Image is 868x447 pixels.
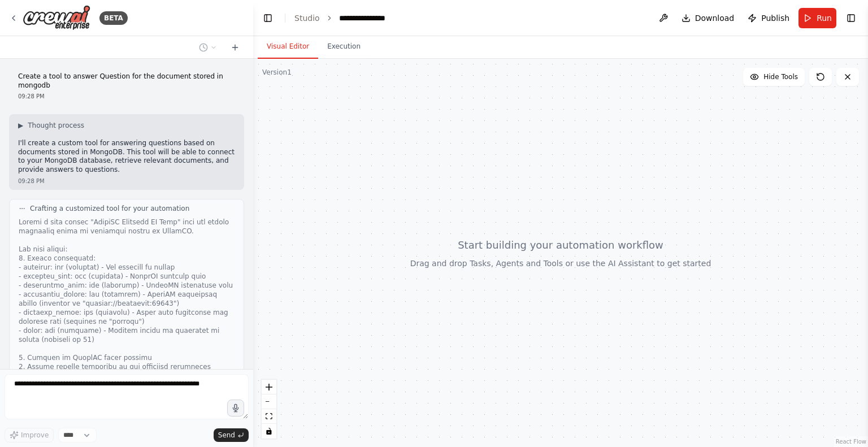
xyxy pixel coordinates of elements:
[262,380,276,394] button: zoom in
[262,424,276,439] button: toggle interactivity
[99,11,128,25] div: BETA
[260,10,276,26] button: Hide left sidebar
[18,121,23,130] span: ▶
[214,428,249,442] button: Send
[218,431,235,440] span: Send
[761,12,789,24] span: Publish
[318,35,370,59] button: Execution
[18,139,235,174] p: I'll create a custom tool for answering questions based on documents stored in MongoDB. This tool...
[836,439,866,445] a: React Flow attribution
[763,72,798,81] span: Hide Tools
[695,12,735,24] span: Download
[817,12,832,24] span: Run
[21,431,49,440] span: Improve
[18,92,235,101] div: 09:28 PM
[677,8,739,28] button: Download
[262,409,276,424] button: fit view
[294,12,395,24] nav: breadcrumb
[843,10,859,26] button: Show right sidebar
[258,35,318,59] button: Visual Editor
[23,5,90,31] img: Logo
[294,14,320,23] a: Studio
[743,68,805,86] button: Hide Tools
[28,121,84,130] span: Thought process
[798,8,836,28] button: Run
[226,41,244,54] button: Start a new chat
[5,428,54,442] button: Improve
[262,68,292,77] div: Version 1
[227,400,244,416] button: Click to speak your automation idea
[262,380,276,439] div: React Flow controls
[30,204,189,213] span: Crafting a customized tool for your automation
[743,8,794,28] button: Publish
[18,121,84,130] button: ▶Thought process
[194,41,222,54] button: Switch to previous chat
[18,72,235,90] p: Create a tool to answer Question for the document stored in mongodb
[262,394,276,409] button: zoom out
[18,177,235,185] div: 09:28 PM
